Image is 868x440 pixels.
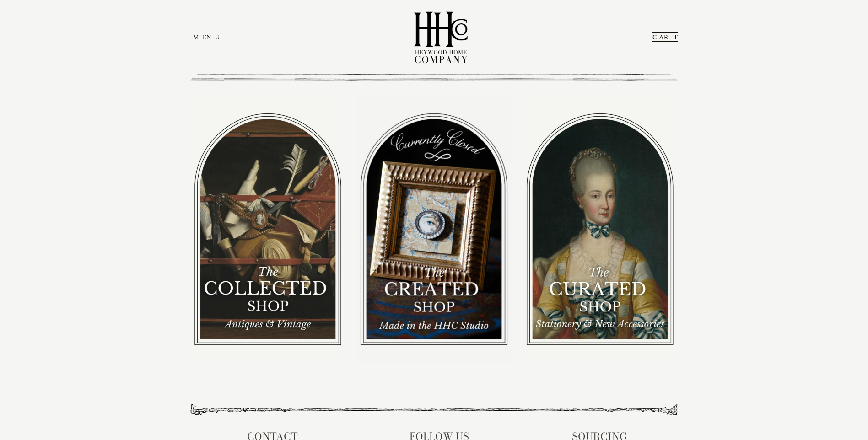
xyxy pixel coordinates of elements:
img: Heywood Home Company [406,5,475,70]
button: Menu [190,32,229,42]
a: CART [652,32,678,42]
